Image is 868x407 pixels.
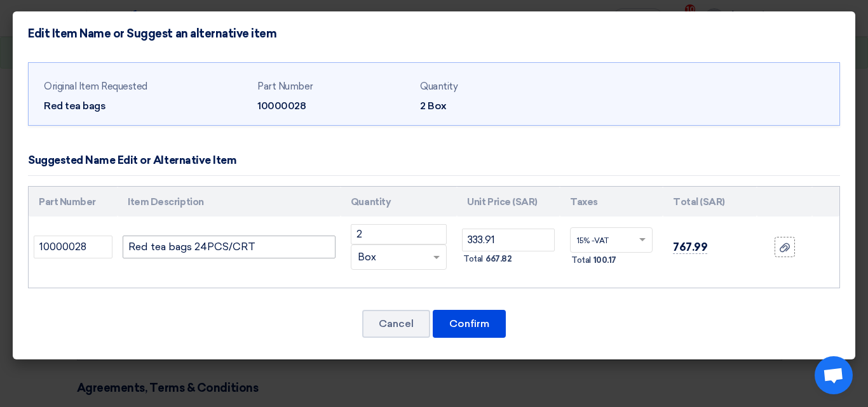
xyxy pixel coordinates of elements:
[351,196,391,208] font: Quantity
[420,81,458,92] font: Quantity
[44,81,147,92] font: Original Item Requested
[34,236,112,258] input: Part Number
[570,227,653,253] ng-select: VAT
[463,254,483,264] font: Total
[39,196,96,208] font: Part Number
[420,100,447,112] font: 2 Box
[362,310,430,338] button: Cancel
[570,196,598,208] font: Taxes
[44,100,105,112] font: Red tea bags
[28,154,236,166] font: Suggested Name Edit or Alternative Item
[467,196,537,208] font: Unit Price (SAR)
[449,317,489,330] font: Confirm
[673,241,707,253] font: 767.99
[28,27,276,41] font: Edit Item Name or Suggest an alternative item
[815,356,853,394] a: Open chat
[462,229,555,251] input: Unit Price
[673,196,725,208] font: Total (SAR)
[485,254,511,264] font: 667.82
[433,310,506,338] button: Confirm
[593,255,616,265] font: 100.17
[379,317,414,330] font: Cancel
[358,251,376,263] font: Box
[571,255,591,265] font: Total
[257,81,313,92] font: Part Number
[128,196,203,208] font: Item Description
[257,100,306,112] font: 10000028
[123,236,336,258] input: Add Item Description
[351,224,447,244] input: RFQ_STEP1.ITEMS.2.AMOUNT_TITLE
